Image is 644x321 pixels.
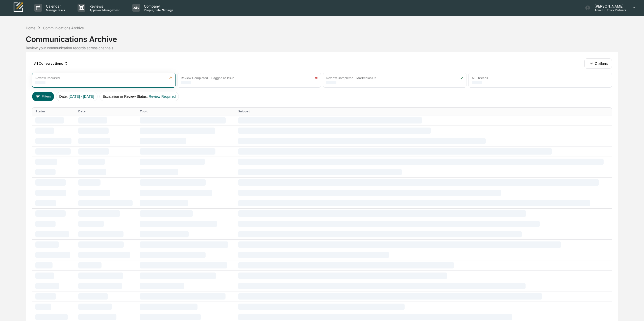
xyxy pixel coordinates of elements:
div: Communications Archive [26,31,618,44]
div: All Conversations [32,59,70,67]
p: Approval Management [85,8,122,12]
th: Status [32,108,75,115]
p: People, Data, Settings [140,8,176,12]
p: Manage Tasks [42,8,67,12]
div: All Threads [472,76,488,80]
th: Topic [137,108,235,115]
div: Review Completed - Flagged as Issue [181,76,234,80]
span: [DATE] - [DATE] [69,94,94,98]
div: Communications Archive [43,26,84,30]
button: Date:[DATE] - [DATE] [56,92,97,101]
img: icon [460,76,463,80]
div: Review Completed - Marked as OK [326,76,377,80]
img: logo [12,2,24,14]
p: [PERSON_NAME] [590,4,626,8]
span: Review Required [149,94,176,98]
div: Review Required [35,76,60,80]
p: Company [140,4,176,8]
button: Filters [32,92,54,101]
p: Calendar [42,4,67,8]
img: icon [169,76,172,80]
p: Reviews [85,4,122,8]
div: Review your communication records across channels [26,46,618,50]
button: Escalation or Review Status:Review Required [100,92,179,101]
img: icon [315,76,318,80]
th: Date [75,108,137,115]
div: Home [26,26,35,30]
button: Options [584,58,612,68]
p: Admin • Uptick Partners [590,8,626,12]
th: Snippet [235,108,612,115]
